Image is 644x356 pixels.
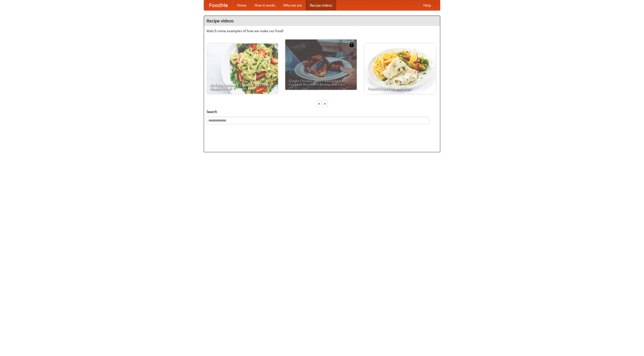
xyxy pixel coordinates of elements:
[323,100,327,107] div: »
[204,16,440,26] h4: Recipe videos
[233,0,251,10] a: Home
[306,0,336,10] a: Recipe videos
[279,0,306,10] a: Who we are
[207,109,437,114] h5: Search
[204,0,233,10] a: FoodMe
[317,100,321,107] div: «
[364,44,436,94] a: French Fries Fish and Chips
[210,83,274,90] span: An Easy, Summery Tomato Pasta That's Ready for Fall
[207,44,278,94] a: An Easy, Summery Tomato Pasta That's Ready for Fall
[251,0,279,10] a: How it works
[368,87,432,90] span: French Fries Fish and Chips
[349,42,354,47] img: 483408.png
[207,28,437,33] p: Watch some examples of how we make our food!
[419,0,435,10] a: Help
